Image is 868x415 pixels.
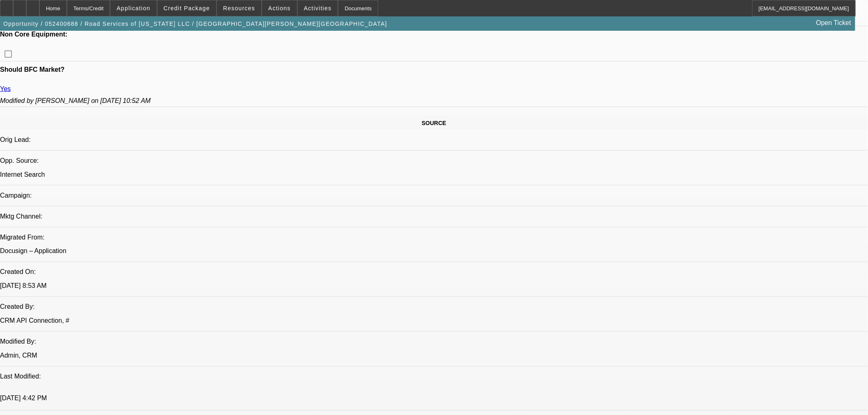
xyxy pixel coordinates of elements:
[813,16,854,30] a: Open Ticket
[422,120,446,126] span: SOURCE
[262,0,297,16] button: Actions
[164,5,210,11] span: Credit Package
[3,21,387,27] span: Opportunity / 052400688 / Road Services of [US_STATE] LLC / [GEOGRAPHIC_DATA][PERSON_NAME][GEOGRA...
[217,0,261,16] button: Resources
[298,0,338,16] button: Activities
[304,5,332,11] span: Activities
[158,0,216,16] button: Credit Package
[223,5,255,11] span: Resources
[116,5,150,11] span: Application
[110,0,156,16] button: Application
[268,5,291,11] span: Actions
